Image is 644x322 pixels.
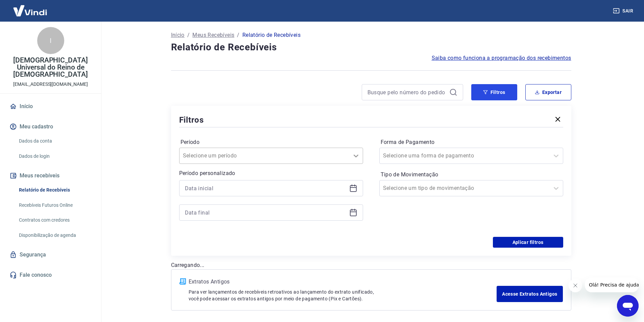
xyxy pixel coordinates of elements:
[8,247,93,262] a: Segurança
[8,168,93,183] button: Meus recebíveis
[432,54,571,62] a: Saiba como funciona a programação dos recebimentos
[4,5,57,10] span: Olá! Precisa de ajuda?
[13,81,88,88] p: [EMAIL_ADDRESS][DOMAIN_NAME]
[16,149,93,163] a: Dados de login
[16,228,93,242] a: Disponibilização de agenda
[189,289,497,302] p: Para ver lançamentos de recebíveis retroativos ao lançamento do extrato unificado, você pode aces...
[185,183,347,193] input: Data inicial
[171,261,571,269] p: Carregando...
[16,213,93,227] a: Contratos com credores
[16,134,93,148] a: Dados da conta
[569,279,582,292] iframe: Fechar mensagem
[8,268,93,282] a: Fale conosco
[181,138,362,146] label: Período
[171,41,571,54] h4: Relatório de Recebíveis
[381,138,562,146] label: Forma de Pagamento
[171,31,185,39] a: Início
[471,84,517,100] button: Filtros
[5,57,96,78] p: [DEMOGRAPHIC_DATA] Universal do Reino de [DEMOGRAPHIC_DATA]
[617,295,639,317] iframe: Botão para abrir a janela de mensagens
[493,237,563,248] button: Aplicar filtros
[37,27,64,54] div: I
[612,5,636,17] button: Sair
[525,84,571,100] button: Exportar
[16,183,93,197] a: Relatório de Recebíveis
[192,31,234,39] a: Meus Recebíveis
[189,278,497,286] p: Extratos Antigos
[497,286,563,302] a: Acesse Extratos Antigos
[179,115,204,125] h5: Filtros
[180,278,186,284] img: ícone
[179,169,363,177] p: Período personalizado
[185,207,347,218] input: Data final
[585,277,639,292] iframe: Mensagem da empresa
[8,119,93,134] button: Meu cadastro
[8,99,93,114] a: Início
[367,87,447,97] input: Busque pelo número do pedido
[242,31,301,39] p: Relatório de Recebíveis
[381,171,562,179] label: Tipo de Movimentação
[16,198,93,212] a: Recebíveis Futuros Online
[8,0,52,21] img: Vindi
[187,31,190,39] p: /
[237,31,239,39] p: /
